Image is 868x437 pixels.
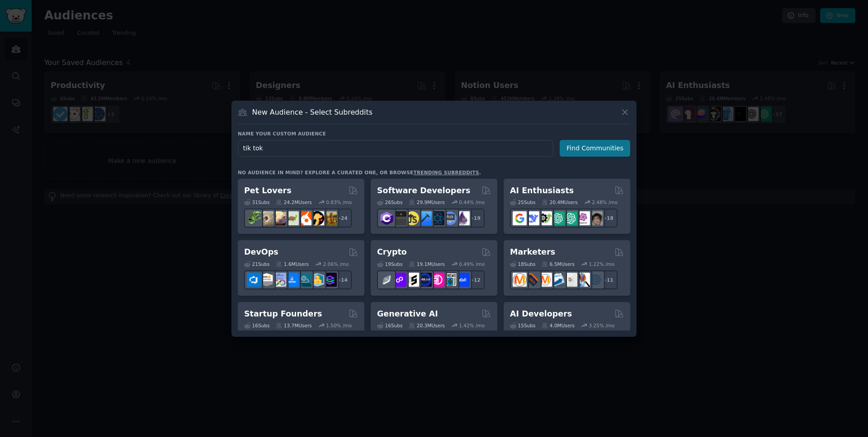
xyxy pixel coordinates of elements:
div: No audience in mind? Explore a curated one, or browse . [238,169,481,176]
div: 2.06 % /mo [323,261,349,267]
h3: Name your custom audience [238,130,630,137]
div: 15 Sub s [510,322,535,329]
div: + 11 [599,270,618,289]
a: trending subreddits [413,170,479,175]
div: 4.0M Users [542,322,575,329]
img: aws_cdk [310,273,324,287]
img: ethfinance [380,273,394,287]
img: dogbreed [323,211,337,225]
div: 25 Sub s [510,199,535,205]
div: 1.42 % /mo [459,322,485,329]
img: chatgpt_prompts_ [563,211,577,225]
img: learnjavascript [405,211,419,225]
div: 3.25 % /mo [589,322,615,329]
img: MarketingResearch [576,273,590,287]
img: googleads [563,273,577,287]
img: herpetology [247,211,261,225]
div: + 19 [466,209,485,228]
div: 20.4M Users [542,199,577,205]
img: bigseo [525,273,539,287]
img: iOSProgramming [418,211,432,225]
h2: AI Enthusiasts [510,185,574,196]
img: turtle [285,211,299,225]
img: Emailmarketing [551,273,565,287]
img: platformengineering [297,273,311,287]
div: 31 Sub s [244,199,269,205]
img: chatgpt_promptDesign [551,211,565,225]
div: 24.2M Users [276,199,311,205]
div: 13.7M Users [276,322,311,329]
img: azuredevops [247,273,261,287]
div: 2.48 % /mo [592,199,618,205]
img: reactnative [430,211,444,225]
img: ballpython [259,211,274,225]
img: AItoolsCatalog [538,211,552,225]
h2: Software Developers [377,185,470,196]
div: 18 Sub s [510,261,535,267]
img: PlatformEngineers [323,273,337,287]
h3: New Audience - Select Subreddits [252,107,373,117]
img: AskComputerScience [443,211,457,225]
div: 19.1M Users [409,261,444,267]
img: csharp [380,211,394,225]
div: 16 Sub s [244,322,269,329]
img: 0xPolygon [392,273,406,287]
img: PetAdvice [310,211,324,225]
img: defi_ [456,273,470,287]
img: web3 [418,273,432,287]
img: cockatiel [297,211,311,225]
h2: Crypto [377,246,407,258]
div: 1.22 % /mo [589,261,615,267]
img: CryptoNews [443,273,457,287]
div: 26 Sub s [377,199,402,205]
div: 1.50 % /mo [326,322,352,329]
div: 16 Sub s [377,322,402,329]
h2: DevOps [244,246,278,258]
div: 20.3M Users [409,322,444,329]
img: AWS_Certified_Experts [259,273,274,287]
img: OnlineMarketing [589,273,603,287]
h2: Marketers [510,246,555,258]
div: + 24 [333,209,352,228]
img: OpenAIDev [576,211,590,225]
button: Find Communities [560,140,630,157]
div: 0.49 % /mo [459,261,485,267]
div: 0.44 % /mo [459,199,485,205]
h2: Startup Founders [244,308,322,320]
div: 29.9M Users [409,199,444,205]
img: ArtificalIntelligence [589,211,603,225]
h2: AI Developers [510,308,572,320]
img: Docker_DevOps [272,273,286,287]
div: 0.83 % /mo [326,199,352,205]
div: 1.6M Users [276,261,309,267]
div: 6.5M Users [542,261,575,267]
div: + 18 [599,209,618,228]
input: Pick a short name, like "Digital Marketers" or "Movie-Goers" [238,140,553,157]
h2: Generative AI [377,308,438,320]
div: 19 Sub s [377,261,402,267]
img: ethstaker [405,273,419,287]
div: + 14 [333,270,352,289]
img: DeepSeek [525,211,539,225]
img: elixir [456,211,470,225]
img: content_marketing [513,273,527,287]
img: software [392,211,406,225]
img: leopardgeckos [272,211,286,225]
img: GoogleGeminiAI [513,211,527,225]
img: defiblockchain [430,273,444,287]
img: AskMarketing [538,273,552,287]
div: 21 Sub s [244,261,269,267]
img: DevOpsLinks [285,273,299,287]
h2: Pet Lovers [244,185,292,196]
div: + 12 [466,270,485,289]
